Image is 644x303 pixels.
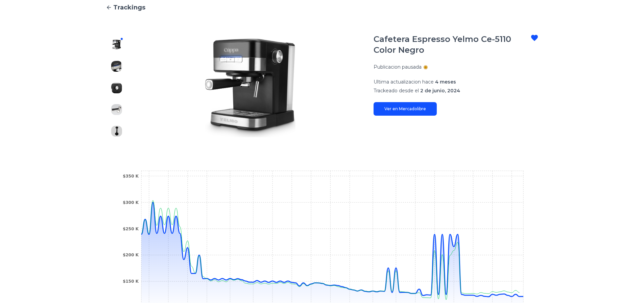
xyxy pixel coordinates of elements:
img: Cafetera Espresso Yelmo Ce-5110 Color Negro [141,34,360,142]
img: Cafetera Espresso Yelmo Ce-5110 Color Negro [111,39,122,50]
span: 2 de junio, 2024 [420,88,460,94]
img: Cafetera Espresso Yelmo Ce-5110 Color Negro [111,104,122,115]
tspan: $350 K [123,174,139,179]
img: Cafetera Espresso Yelmo Ce-5110 Color Negro [111,126,122,137]
span: Trackeado desde el [374,88,419,94]
tspan: $250 K [123,227,139,231]
img: Cafetera Espresso Yelmo Ce-5110 Color Negro [111,83,122,93]
tspan: $200 K [123,253,139,257]
a: Ver en Mercadolibre [374,102,437,116]
tspan: $300 K [123,200,139,205]
a: Trackings [106,3,539,12]
span: Ultima actualizacion hace [374,79,434,85]
tspan: $150 K [123,279,139,284]
img: Cafetera Espresso Yelmo Ce-5110 Color Negro [111,61,122,72]
span: Trackings [113,3,145,12]
span: 4 meses [435,79,456,85]
h1: Cafetera Espresso Yelmo Ce-5110 Color Negro [374,34,530,55]
p: Publicacion pausada [374,64,422,70]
